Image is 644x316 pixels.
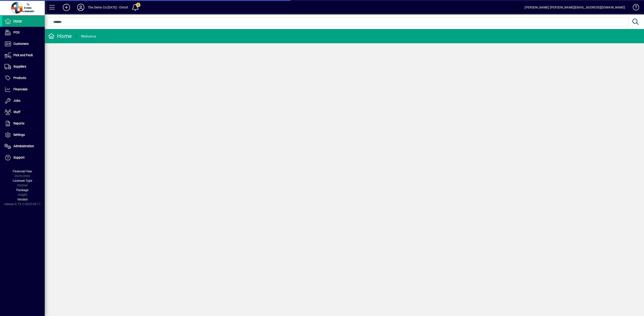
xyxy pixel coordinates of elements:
[2,129,45,140] a: Settings
[81,33,96,40] div: Welcome
[13,19,22,23] span: Home
[2,61,45,72] a: Suppliers
[13,99,20,102] span: Jobs
[13,133,25,136] span: Settings
[13,122,24,125] span: Reports
[88,4,128,11] div: The Demo Co [DATE] - Ontoit
[13,87,28,91] span: Financials
[13,42,29,45] span: Customers
[13,76,26,80] span: Products
[2,84,45,95] a: Financials
[2,118,45,129] a: Reports
[2,152,45,163] a: Support
[48,33,72,40] div: Home
[629,1,638,15] a: Knowledge Base
[2,38,45,50] a: Customers
[59,3,74,11] button: Add
[13,65,26,68] span: Suppliers
[13,31,19,34] span: POS
[17,198,28,201] span: Version
[2,107,45,118] a: Staff
[525,4,625,11] div: [PERSON_NAME] [PERSON_NAME][EMAIL_ADDRESS][DOMAIN_NAME]
[13,156,25,159] span: Support
[13,144,34,148] span: Administration
[13,53,33,57] span: Pick and Pack
[2,50,45,61] a: Pick and Pack
[74,3,88,11] button: Profile
[13,169,32,173] span: Financial Year
[2,72,45,84] a: Products
[2,27,45,38] a: POS
[16,188,28,192] span: Package
[2,95,45,106] a: Jobs
[13,110,20,114] span: Staff
[2,141,45,152] a: Administration
[13,179,32,182] span: Licensee Type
